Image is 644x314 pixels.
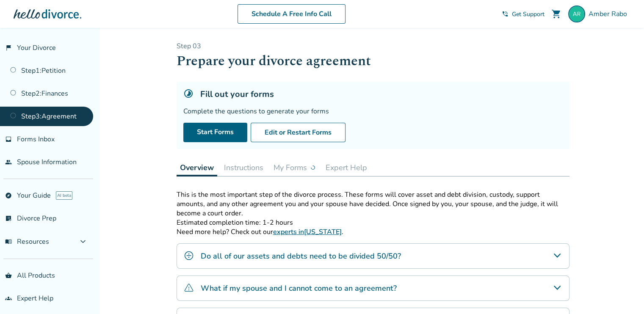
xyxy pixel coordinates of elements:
[5,192,12,199] span: explore
[184,251,194,261] img: Do all of our assets and debts need to be divided 50/50?
[251,123,345,142] button: Edit or Restart Forms
[568,6,585,22] img: Amber Rabo
[221,159,267,176] button: Instructions
[5,136,12,143] span: inbox
[177,190,569,218] p: This is the most important step of the divorce process. These forms will cover asset and debt div...
[502,11,509,17] span: phone_in_talk
[5,159,12,165] span: people
[183,107,563,116] div: Complete the questions to generate your forms
[322,159,370,176] button: Expert Help
[177,41,569,51] p: Step 0 3
[5,237,49,246] span: Resources
[502,10,544,18] a: phone_in_talkGet Support
[5,44,12,51] span: flag_2
[177,51,569,72] h1: Prepare your divorce agreement
[201,251,401,262] h4: Do all of our assets and debts need to be divided 50/50?
[177,243,569,269] div: Do all of our assets and debts need to be divided 50/50?
[56,191,72,200] span: AI beta
[200,88,274,100] h5: Fill out your forms
[184,283,194,293] img: What if my spouse and I cannot come to an agreement?
[177,159,217,176] button: Overview
[17,135,55,144] span: Forms Inbox
[5,272,12,279] span: shopping_basket
[270,159,319,176] button: My Forms
[177,227,569,237] p: Need more help? Check out our .
[238,4,345,24] a: Schedule A Free Info Call
[602,273,644,314] iframe: Chat Widget
[5,295,12,302] span: groups
[78,237,88,247] span: expand_more
[310,165,315,170] img: ...
[5,238,12,245] span: menu_book
[589,9,630,19] span: Amber Rabo
[551,9,561,19] span: shopping_cart
[201,283,397,294] h4: What if my spouse and I cannot come to an agreement?
[273,227,342,237] a: experts in[US_STATE]
[177,218,569,227] p: Estimated completion time: 1-2 hours
[183,123,247,142] a: Start Forms
[512,10,544,18] span: Get Support
[5,215,12,222] span: list_alt_check
[177,275,569,301] div: What if my spouse and I cannot come to an agreement?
